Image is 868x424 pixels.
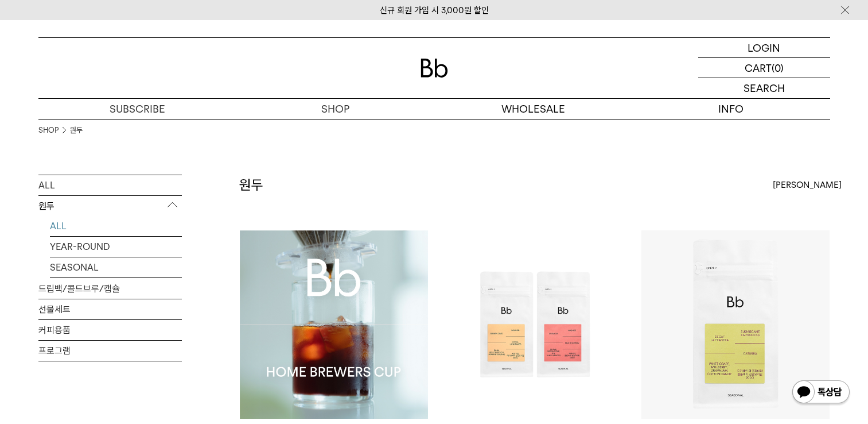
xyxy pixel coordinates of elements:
[38,99,236,119] a: SUBSCRIBE
[698,38,830,58] a: LOGIN
[434,99,632,119] p: WHOLESALE
[641,230,830,419] img: 콜롬비아 라 프라데라 디카페인
[38,299,182,319] a: 선물세트
[38,341,182,361] a: 프로그램
[748,38,780,57] p: LOGIN
[236,99,434,119] a: SHOP
[421,59,448,78] img: 로고
[38,196,182,217] p: 원두
[745,58,772,78] p: CART
[38,279,182,299] a: 드립백/콜드브루/캡슐
[632,99,830,119] p: INFO
[70,125,83,136] a: 원두
[50,216,182,236] a: ALL
[744,78,785,98] p: SEARCH
[38,320,182,340] a: 커피용품
[239,175,263,195] h2: 원두
[50,257,182,277] a: SEASONAL
[441,230,629,419] img: 추석맞이 원두 2종 세트
[38,125,59,136] a: SHOP
[50,237,182,257] a: YEAR-ROUND
[772,58,784,78] p: (0)
[380,5,489,16] a: 신규 회원 가입 시 3,000원 할인
[773,178,842,192] span: [PERSON_NAME]
[38,175,182,195] a: ALL
[791,379,851,407] img: 카카오톡 채널 1:1 채팅 버튼
[240,230,428,419] img: Bb 홈 브루어스 컵
[698,58,830,78] a: CART (0)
